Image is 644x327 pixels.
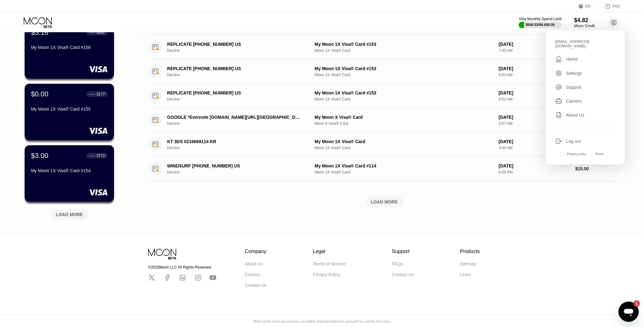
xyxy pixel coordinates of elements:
[392,272,414,277] div: Contact Us
[499,121,571,126] div: 5:57 AM
[315,90,494,95] div: My Moon 1X Visa® Card #153
[313,272,340,277] div: Privacy Policy
[315,48,494,53] div: Moon 1X Visa® Card
[586,4,591,9] div: EN
[315,139,494,144] div: My Moon 1X Visa® Card
[619,302,639,322] iframe: Button to launch messaging window, 1 unread message
[167,121,312,126] div: Decline
[499,42,571,47] div: [DATE]
[556,98,616,105] div: Careers
[556,138,616,145] div: Log out
[167,170,312,174] div: Decline
[149,108,620,132] div: GOOGLE *Evernote [DOMAIN_NAME][URL][GEOGRAPHIC_DATA]DeclineMy Moon X Visa® CardMoon X Visa® Card[...
[96,92,105,96] div: 3177
[245,283,267,288] div: Contact Us
[566,71,582,76] div: Settings
[148,265,216,269] div: © 2025 Moon LLC All Rights Reserved
[249,320,396,323] div: Moon Visa® Cards are issued by our partner financial institutions, pursuant to a license from Visa.
[499,66,571,71] div: [DATE]
[595,152,604,156] div: Terms
[46,207,93,220] div: LOAD MORE
[566,99,582,104] div: Careers
[567,152,586,156] div: Privacy policy
[519,17,562,28] div: Visa Monthly Spend Limit$500.53/$4,000.00
[460,261,476,266] div: Sitemap
[167,146,312,150] div: Decline
[556,70,616,77] div: Settings
[245,272,261,277] div: Careers
[566,112,585,118] div: About Us
[56,212,83,218] div: LOAD MORE
[371,199,398,205] div: LOAD MORE
[499,97,571,101] div: 6:52 AM
[31,106,108,112] div: My Moon 1X Visa® Card #155
[499,163,571,168] div: [DATE]
[556,112,616,118] div: About Us
[315,146,494,150] div: Moon 1X Visa® Card
[499,139,571,144] div: [DATE]
[149,132,620,157] div: KT 3DS 0216669114 KRDeclineMy Moon 1X Visa® CardMoon 1X Visa® Card[DATE]3:44 AM$4.68
[89,155,95,157] div: ● ● ● ●
[566,85,582,90] div: Support
[31,168,108,173] div: My Moon 1X Visa® Card #154
[167,42,302,47] div: REPLICATE [PHONE_NUMBER] US
[499,170,571,174] div: 6:00 PM
[575,166,620,171] div: $15.00
[149,84,620,108] div: REPLICATE [PHONE_NUMBER] USDeclineMy Moon 1X Visa® Card #153Moon 1X Visa® Card[DATE]6:52 AM$16.00
[167,90,302,95] div: REPLICATE [PHONE_NUMBER] US
[574,24,595,28] div: Moon Credit
[499,146,571,150] div: 3:44 AM
[574,17,595,28] div: $4.82Moon Credit
[315,115,494,120] div: My Moon X Visa® Card
[89,32,95,33] div: ● ● ● ●
[149,157,620,181] div: WINDSURF [PHONE_NUMBER] USDeclineMy Moon 1X Visa® Card #114Moon 1X Visa® Card[DATE]6:00 PM$15.00
[25,84,114,140] div: $0.00● ● ● ●3177My Moon 1X Visa® Card #155
[556,55,616,63] div: Home
[460,249,480,254] div: Products
[526,23,555,27] div: $500.53 / $4,000.00
[315,73,494,77] div: Moon 1X Visa® Card
[149,59,620,84] div: REPLICATE [PHONE_NUMBER] USDeclineMy Moon 1X Visa® Card #153Moon 1X Visa® Card[DATE]6:53 AM$15.00
[315,121,494,126] div: Moon X Visa® Card
[460,272,471,277] div: Learn
[556,39,616,48] div: [EMAIL_ADDRESS][DOMAIN_NAME]
[245,249,267,254] div: Company
[392,261,403,266] div: FAQs
[167,115,302,120] div: GOOGLE *Evernote [DOMAIN_NAME][URL][GEOGRAPHIC_DATA]
[313,261,346,266] div: Terms of Service
[598,3,620,9] div: FAQ
[89,93,95,95] div: ● ● ● ●
[25,145,114,202] div: $3.00● ● ● ●3772My Moon 1X Visa® Card #154
[315,97,494,101] div: Moon 1X Visa® Card
[519,17,562,21] div: Visa Monthly Spend Limit
[499,48,571,53] div: 7:00 AM
[31,152,48,160] div: $3.00
[613,4,620,9] div: FAQ
[392,249,414,254] div: Support
[167,97,312,101] div: Decline
[315,170,494,174] div: Moon 1X Visa® Card
[245,261,263,266] div: About Us
[566,139,581,144] div: Log out
[556,84,616,91] div: Support
[31,28,48,37] div: $3.18
[25,22,114,79] div: $3.18● ● ● ●9562My Moon 1X Visa® Card #156
[313,249,346,254] div: Legal
[149,35,620,59] div: REPLICATE [PHONE_NUMBER] USDeclineMy Moon 1X Visa® Card #153Moon 1X Visa® Card[DATE]7:00 AM$10.00
[167,66,302,71] div: REPLICATE [PHONE_NUMBER] US
[96,154,105,158] div: 3772
[167,48,312,53] div: Decline
[149,197,620,208] div: LOAD MORE
[167,73,312,77] div: Decline
[499,73,571,77] div: 6:53 AM
[315,66,494,71] div: My Moon 1X Visa® Card #153
[628,300,640,307] iframe: Number of unread messages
